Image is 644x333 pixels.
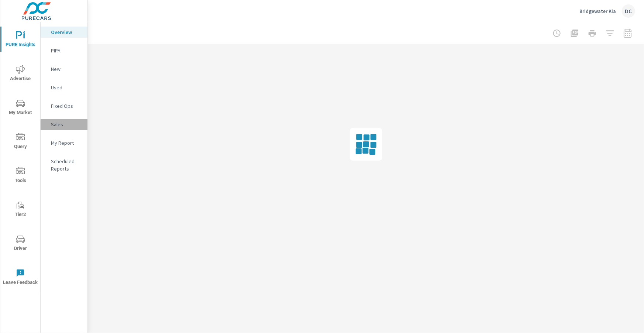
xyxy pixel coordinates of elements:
span: Leave Feedback [3,269,38,287]
span: My Market [3,99,38,117]
div: Fixed Ops [41,100,87,111]
p: Sales [51,121,82,128]
span: PURE Insights [3,31,38,49]
p: PIPA [51,47,82,54]
div: PIPA [41,45,87,56]
span: Query [3,133,38,151]
div: nav menu [0,22,40,294]
div: Sales [41,119,87,130]
p: Bridgewater Kia [579,8,616,14]
span: Tools [3,167,38,185]
div: Overview [41,27,87,38]
p: Overview [51,28,82,36]
span: Tier2 [3,201,38,219]
p: Fixed Ops [51,102,82,110]
div: My Report [41,137,87,148]
p: Used [51,84,82,91]
div: Scheduled Reports [41,156,87,174]
span: Advertise [3,65,38,83]
div: Used [41,82,87,93]
span: Driver [3,235,38,253]
p: Scheduled Reports [51,158,82,172]
p: New [51,65,82,73]
div: New [41,63,87,75]
div: DC [622,4,635,18]
p: My Report [51,139,82,147]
